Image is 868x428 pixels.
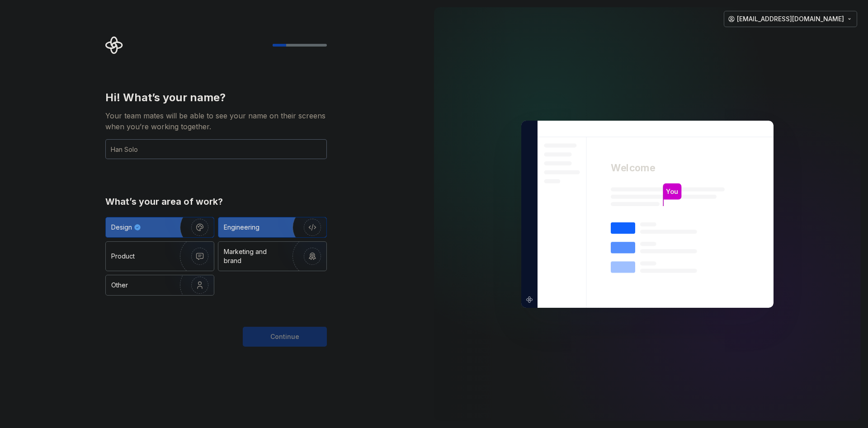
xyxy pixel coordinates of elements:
input: Han Solo [105,139,327,159]
div: Other [111,281,128,290]
svg: Supernova Logo [105,36,123,54]
p: Welcome [611,161,655,174]
div: Design [111,223,132,232]
div: Product [111,252,135,261]
div: Your team mates will be able to see your name on their screens when you’re working together. [105,110,327,132]
span: [EMAIL_ADDRESS][DOMAIN_NAME] [737,14,844,24]
div: Hi! What’s your name? [105,90,327,105]
p: You [666,186,678,196]
div: Engineering [224,223,259,232]
div: Marketing and brand [224,247,285,265]
button: [EMAIL_ADDRESS][DOMAIN_NAME] [724,11,857,27]
div: What’s your area of work? [105,195,327,208]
